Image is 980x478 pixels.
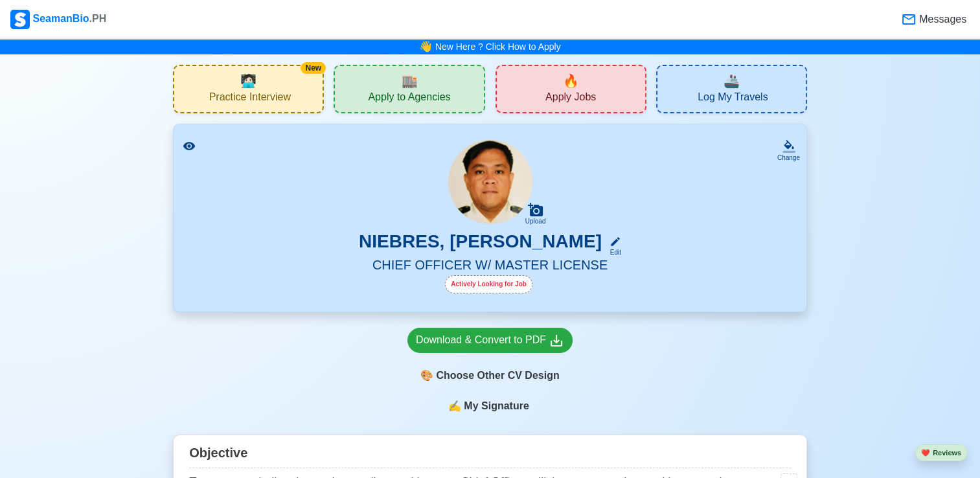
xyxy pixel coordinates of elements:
span: travel [724,71,740,91]
div: SeamanBio [10,10,106,29]
a: Download & Convert to PDF [407,328,573,353]
span: Apply to Agencies [368,91,450,107]
span: agencies [401,71,417,91]
span: Log My Travels [698,91,768,107]
span: sign [448,398,461,414]
div: Objective [189,440,791,468]
span: Messages [917,12,966,27]
span: paint [420,368,433,383]
h5: CHIEF OFFICER W/ MASTER LICENSE [189,257,791,275]
span: bell [416,36,435,56]
img: Logo [10,10,30,29]
button: heartReviews [915,444,967,462]
h3: NIEBRES, [PERSON_NAME] [359,231,602,257]
span: My Signature [461,398,531,414]
span: Apply Jobs [545,91,596,107]
div: New [301,62,326,74]
div: Download & Convert to PDF [416,332,564,348]
span: new [563,71,579,91]
a: New Here ? Click How to Apply [435,41,561,52]
span: heart [921,449,930,457]
div: Upload [525,218,546,225]
span: .PH [89,13,107,24]
div: Choose Other CV Design [407,363,573,388]
div: Edit [604,247,621,257]
span: interview [240,71,256,91]
div: Change [777,153,800,163]
div: Actively Looking for Job [445,275,532,293]
span: Practice Interview [209,91,291,107]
